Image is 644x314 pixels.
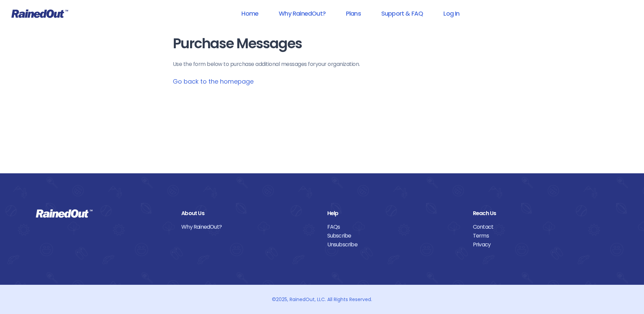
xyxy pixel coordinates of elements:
[233,6,267,21] a: Home
[181,209,317,218] div: About Us
[372,6,432,21] a: Support & FAQ
[173,60,472,68] p: Use the form below to purchase additional messages for your organization .
[181,223,317,231] a: Why RainedOut?
[173,77,254,86] a: Go back to the homepage
[473,231,608,240] a: Terms
[327,223,463,231] a: FAQs
[473,223,608,231] a: Contact
[327,231,463,240] a: Subscribe
[270,6,334,21] a: Why RainedOut?
[473,240,608,249] a: Privacy
[435,6,468,21] a: Log In
[173,36,472,51] h1: Purchase Messages
[337,6,370,21] a: Plans
[473,209,608,218] div: Reach Us
[327,209,463,218] div: Help
[327,240,463,249] a: Unsubscribe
